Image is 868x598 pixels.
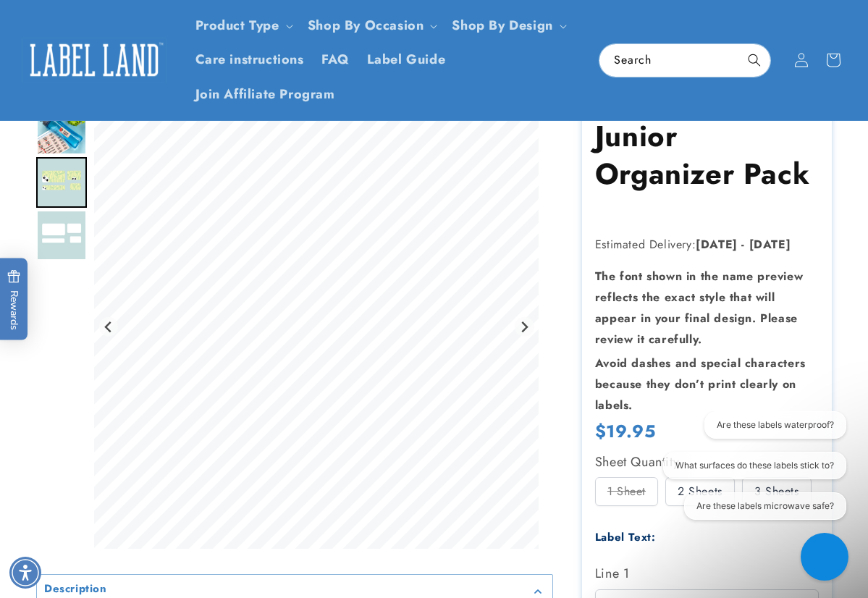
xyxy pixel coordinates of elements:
[738,44,770,76] button: Search
[358,43,455,77] a: Label Guide
[595,477,658,506] div: 1 Sheet
[36,104,87,155] div: Go to slide 1
[22,38,167,83] img: Label Land
[595,562,819,585] label: Line 1
[313,43,358,77] a: FAQ
[321,51,350,68] span: FAQ
[36,157,87,208] div: Go to slide 2
[17,32,172,88] a: Label Land
[187,77,344,111] a: Join Affiliate Program
[595,529,656,545] label: Label Text:
[796,530,854,584] iframe: Gorgias live chat messenger
[595,450,819,473] div: Sheet Quantity
[44,582,107,597] h2: Description
[595,117,819,193] h1: Junior Organizer Pack
[443,9,572,43] summary: Shop By Design
[741,236,745,253] strong: -
[195,86,335,103] span: Join Affiliate Program
[595,235,819,256] p: Estimated Delivery:
[187,43,313,77] a: Care instructions
[195,51,304,68] span: Care instructions
[595,418,656,444] span: $19.95
[187,9,299,43] summary: Product Type
[99,317,119,337] button: Previous slide
[452,16,552,35] a: Shop By Design
[195,16,279,35] a: Product Type
[595,355,806,413] strong: Avoid dashes and special characters because they don’t print clearly on labels.
[36,104,87,155] img: Junior Organizer Pack - Label Land
[749,236,791,253] strong: [DATE]
[299,9,444,43] summary: Shop By Occasion
[515,317,534,337] button: Next slide
[36,210,87,261] div: Go to slide 3
[696,236,738,253] strong: [DATE]
[653,411,854,533] iframe: Gorgias live chat conversation starters
[595,268,803,347] strong: The font shown in the name preview reflects the exact style that will appear in your final design...
[7,270,21,330] span: Rewards
[308,17,424,34] span: Shop By Occasion
[367,51,446,68] span: Label Guide
[9,557,41,589] div: Accessibility Menu
[36,157,87,208] img: Junior Organizer Pack - Label Land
